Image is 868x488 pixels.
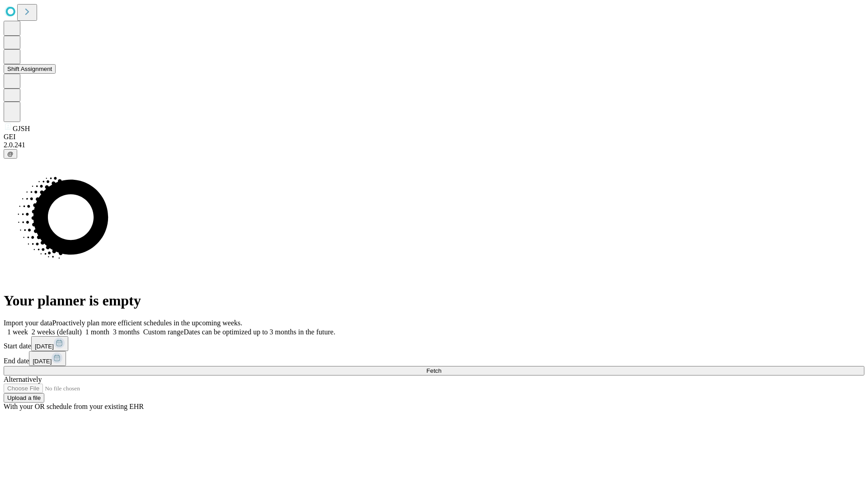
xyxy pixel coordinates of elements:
[4,366,864,375] button: Fetch
[4,292,864,309] h1: Your planner is empty
[35,343,54,350] span: [DATE]
[4,403,144,410] span: With your OR schedule from your existing EHR
[7,150,14,157] span: @
[113,328,140,336] span: 3 months
[4,336,864,351] div: Start date
[52,319,242,327] span: Proactively plan more efficient schedules in the upcoming weeks.
[33,358,52,365] span: [DATE]
[4,393,44,403] button: Upload a file
[31,336,68,351] button: [DATE]
[4,64,56,74] button: Shift Assignment
[4,319,52,327] span: Import your data
[13,125,30,132] span: GJSH
[29,351,66,366] button: [DATE]
[32,328,82,336] span: 2 weeks (default)
[4,141,864,149] div: 2.0.241
[4,133,864,141] div: GEI
[143,328,184,336] span: Custom range
[426,367,441,374] span: Fetch
[7,328,28,336] span: 1 week
[85,328,109,336] span: 1 month
[184,328,335,336] span: Dates can be optimized up to 3 months in the future.
[4,149,17,159] button: @
[4,351,864,366] div: End date
[4,375,42,383] span: Alternatively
